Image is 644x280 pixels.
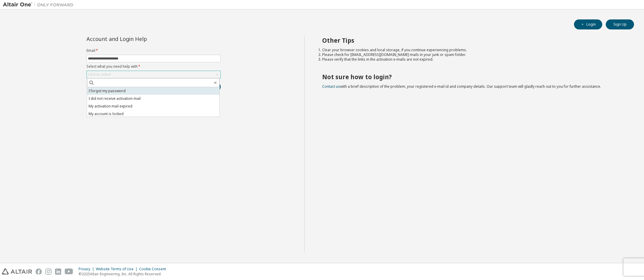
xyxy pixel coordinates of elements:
[87,87,219,95] li: I forgot my password
[322,84,340,89] a: Contact us
[96,267,139,271] div: Website Terms of Use
[88,72,111,77] div: Click to select
[79,267,96,271] div: Privacy
[322,37,623,44] h2: Other Tips
[574,19,602,29] button: Login
[86,37,194,41] div: Account and Login Help
[79,271,169,276] p: © 2025 Altair Engineering, Inc. All Rights Reserved.
[2,269,32,275] img: altair_logo.svg
[55,269,61,275] img: linkedin.svg
[322,52,623,57] li: Please check for [EMAIL_ADDRESS][DOMAIN_NAME] mails in your junk or spam folder.
[86,48,221,53] label: Email
[139,267,169,271] div: Cookie Consent
[606,19,634,29] button: Sign Up
[36,269,42,275] img: facebook.svg
[65,269,73,275] img: youtube.svg
[3,2,76,8] img: Altair One
[322,73,623,81] h2: Not sure how to login?
[322,57,623,62] li: Please verify that the links in the activation e-mails are not expired.
[45,269,51,275] img: instagram.svg
[87,71,220,78] div: Click to select
[86,64,221,69] label: Select what you need help with
[322,48,623,52] li: Clear your browser cookies and local storage, if you continue experiencing problems.
[322,84,601,89] span: with a brief description of the problem, your registered e-mail id and company details. Our suppo...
